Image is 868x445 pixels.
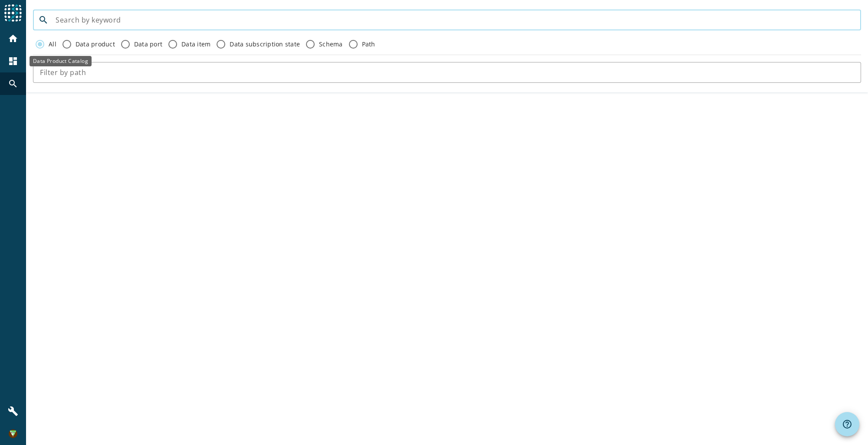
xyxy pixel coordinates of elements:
[8,79,18,89] mat-icon: search
[228,40,300,49] label: Data subscription state
[56,15,854,25] input: Search by keyword
[8,33,18,44] mat-icon: home
[74,40,115,49] label: Data product
[8,406,18,416] mat-icon: build
[47,40,56,49] label: All
[30,56,92,66] div: Data Product Catalog
[4,4,22,22] img: spoud-logo.svg
[8,56,18,66] mat-icon: dashboard
[317,40,343,49] label: Schema
[180,40,210,49] label: Data item
[33,15,54,25] mat-icon: search
[9,429,17,438] img: 11564d625e1ef81f76cd95267eaef640
[40,67,854,78] input: Filter by path
[132,40,162,49] label: Data port
[360,40,375,49] label: Path
[842,419,852,429] mat-icon: help_outline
